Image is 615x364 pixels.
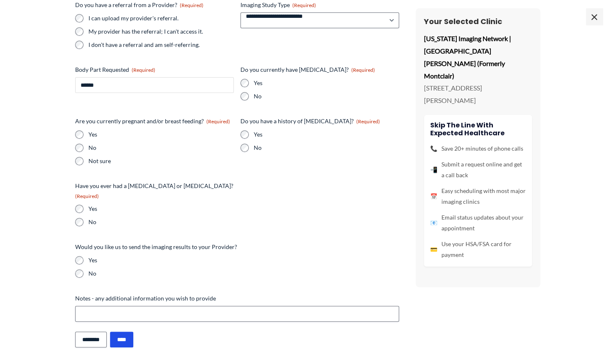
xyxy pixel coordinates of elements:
span: (Required) [351,67,375,73]
label: Not sure [88,157,234,165]
li: Use your HSA/FSA card for payment [430,239,526,260]
span: (Required) [206,118,230,125]
label: Body Part Requested [75,66,234,74]
span: (Required) [75,193,99,199]
span: 💳 [430,244,437,255]
li: Easy scheduling with most major imaging clinics [430,186,526,207]
label: Notes - any additional information you wish to provide [75,294,399,303]
legend: Would you like us to send the imaging results to your Provider? [75,243,237,251]
legend: Do you currently have [MEDICAL_DATA]? [240,66,375,74]
label: Yes [254,130,399,139]
label: Yes [88,130,234,139]
span: 📅 [430,191,437,202]
label: No [88,269,399,278]
span: 📲 [430,164,437,175]
p: [STREET_ADDRESS][PERSON_NAME] [424,82,532,106]
legend: Do you have a history of [MEDICAL_DATA]? [240,117,380,125]
span: (Required) [132,67,155,73]
legend: Are you currently pregnant and/or breast feeding? [75,117,230,125]
span: (Required) [180,2,203,8]
label: Yes [254,79,399,87]
li: Submit a request online and get a call back [430,159,526,181]
li: Email status updates about your appointment [430,212,526,234]
label: No [88,144,234,152]
label: Yes [88,205,234,213]
span: 📧 [430,217,437,228]
label: My provider has the referral; I can't access it. [88,27,234,36]
h4: Skip the line with Expected Healthcare [430,121,526,137]
span: (Required) [356,118,380,125]
label: No [254,92,399,100]
li: Save 20+ minutes of phone calls [430,143,526,154]
h3: Your Selected Clinic [424,17,532,26]
span: (Required) [292,2,316,8]
span: 📞 [430,143,437,154]
label: Yes [88,256,399,264]
span: × [586,8,603,25]
label: I don't have a referral and am self-referring. [88,41,234,49]
p: [US_STATE] Imaging Network | [GEOGRAPHIC_DATA][PERSON_NAME] (Formerly Montclair) [424,32,532,82]
label: I can upload my provider's referral. [88,14,234,22]
label: Imaging Study Type [240,1,399,9]
legend: Do you have a referral from a Provider? [75,1,203,9]
label: No [254,144,399,152]
legend: Have you ever had a [MEDICAL_DATA] or [MEDICAL_DATA]? [75,182,234,200]
label: No [88,218,234,226]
